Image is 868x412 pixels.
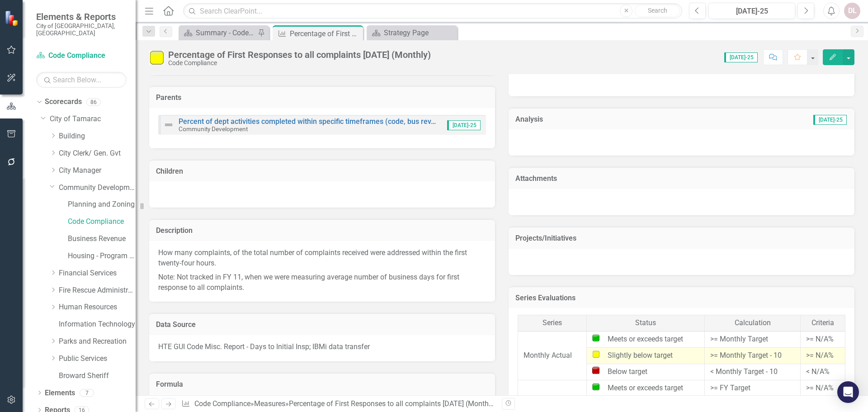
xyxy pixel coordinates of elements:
a: Code Compliance [194,399,250,408]
span: Elements & Reports [36,11,127,22]
a: Percent of dept activities completed within specific timeframes (code, bus rev, p&z, housing) [179,117,479,126]
h3: Projects/Initiatives [515,234,848,242]
img: Not Defined [163,119,174,130]
span: HTE GUI Code Misc. Report - Days to Initial Insp; IBMi data transfer [158,342,370,351]
a: City Manager [59,166,136,176]
a: Parks and Recreation [59,336,136,347]
a: Housing - Program Description (CDBG/SHIP/NSP/HOME) [68,251,136,261]
div: Strategy Page [384,27,455,38]
span: [DATE]-25 [447,120,481,130]
div: Percentage of First Responses to all complaints [DATE] (Monthly) [290,28,361,39]
input: Search ClearPoint... [183,3,682,19]
a: Public Services [59,354,136,364]
p: Note: Not tracked in FY 11, when we were measuring average number of business days for first resp... [158,270,486,293]
td: >= Monthly Target [705,331,800,348]
img: Below target [592,367,599,374]
div: [DATE]-25 [712,6,792,17]
h3: Parents [156,94,488,102]
a: Planning and Zoning [68,199,136,210]
th: Criteria [800,315,845,331]
td: >= N/A% [800,347,845,364]
td: >= N/A% [800,331,845,348]
img: ClearPoint Strategy [5,10,20,26]
a: City Clerk/ Gen. Gvt [59,148,136,159]
a: Information Technology [59,319,136,330]
img: Slightly below target [592,350,599,358]
a: Code Compliance [68,217,136,227]
div: 86 [86,98,101,106]
div: Below target [592,367,699,377]
a: Summary - Code Enforcement (3020) [181,27,255,38]
td: >= FY Target [705,380,800,396]
h3: Data Source [156,321,488,329]
a: Scorecards [45,97,82,107]
div: Percentage of First Responses to all complaints [DATE] (Monthly) [168,50,431,60]
td: >= N/A% [800,380,845,396]
td: < Monthly Target - 10 [705,364,800,380]
a: Broward Sheriff [59,371,136,381]
div: Open Intercom Messenger [837,381,859,403]
div: » » [181,399,495,409]
button: DL [844,3,860,19]
h3: Description [156,227,488,235]
a: Financial Services [59,268,136,279]
h3: Series Evaluations [515,294,848,302]
td: Monthly Actual [518,331,587,380]
small: Community Development [179,125,248,133]
img: Meets or exceeds target [592,334,599,341]
a: Measures [254,399,285,408]
span: Search [648,7,667,14]
a: City of Tamarac [50,114,136,124]
td: < N/A% [800,364,845,380]
a: Elements [45,388,75,398]
div: Code Compliance [168,60,431,66]
small: City of [GEOGRAPHIC_DATA], [GEOGRAPHIC_DATA] [36,22,127,37]
h3: Attachments [515,175,848,183]
a: Code Compliance [36,51,127,61]
h3: Children [156,167,488,175]
div: Summary - Code Enforcement (3020) [196,27,255,38]
a: Strategy Page [369,27,455,38]
a: Community Development [59,183,136,193]
th: Series [518,315,587,331]
h3: Analysis [515,115,663,123]
div: Meets or exceeds target [592,383,699,393]
h3: Formula [156,380,488,388]
img: Meets or exceeds target [592,383,599,390]
div: Meets or exceeds target [592,334,699,345]
div: Percentage of First Responses to all complaints [DATE] (Monthly) [289,399,497,408]
th: Calculation [705,315,800,331]
span: [DATE]-25 [813,115,847,125]
a: Human Resources [59,302,136,313]
img: Slightly below target [149,50,164,65]
span: [DATE]-25 [724,52,758,62]
div: 7 [80,389,94,397]
th: Status [587,315,705,331]
input: Search Below... [36,72,127,88]
button: [DATE]-25 [708,3,795,19]
a: Business Revenue [68,234,136,244]
td: >= Monthly Target - 10 [705,347,800,364]
button: Search [635,5,680,17]
a: Building [59,131,136,142]
a: Fire Rescue Administration [59,285,136,296]
div: Slightly below target [592,350,699,361]
p: How many complaints, of the total number of complaints received were addressed within the first t... [158,248,486,270]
